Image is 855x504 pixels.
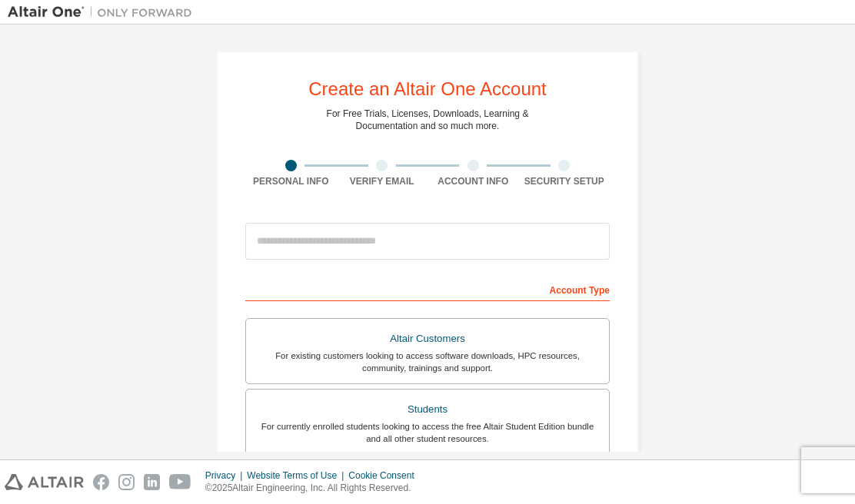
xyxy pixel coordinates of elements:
[519,175,610,187] div: Security Setup
[427,175,519,187] div: Account Info
[169,474,191,490] img: youtube.svg
[118,474,135,490] img: instagram.svg
[247,469,348,482] div: Website Terms of Use
[255,420,600,445] div: For currently enrolled students looking to access the free Altair Student Edition bundle and all ...
[245,175,337,187] div: Personal Info
[93,474,109,490] img: facebook.svg
[255,328,600,350] div: Altair Customers
[255,350,600,374] div: For existing customers looking to access software downloads, HPC resources, community, trainings ...
[205,482,424,495] p: © 2025 Altair Engineering, Inc. All Rights Reserved.
[255,399,600,420] div: Students
[205,469,247,482] div: Privacy
[5,474,84,490] img: altair_logo.svg
[348,469,423,482] div: Cookie Consent
[245,277,610,301] div: Account Type
[308,80,547,98] div: Create an Altair One Account
[327,108,529,132] div: For Free Trials, Licenses, Downloads, Learning & Documentation and so much more.
[144,474,160,490] img: linkedin.svg
[8,5,200,20] img: Altair One
[337,175,428,187] div: Verify Email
